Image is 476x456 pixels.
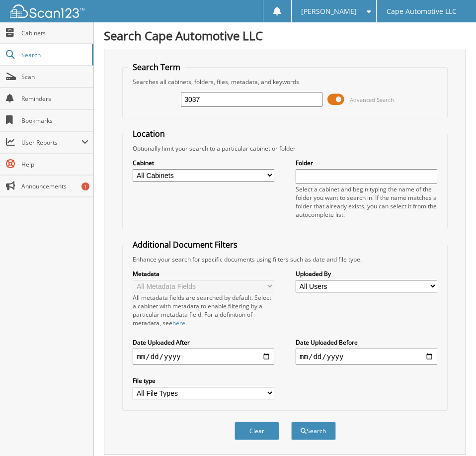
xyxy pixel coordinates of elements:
[301,8,357,14] span: [PERSON_NAME]
[128,144,442,153] div: Optionally limit your search to a particular cabinet or folder
[296,349,437,365] input: end
[21,94,88,103] span: Reminders
[128,239,242,250] legend: Additional Document Filters
[21,73,88,81] span: Scan
[81,182,89,190] div: 1
[133,349,274,365] input: start
[291,422,336,440] button: Search
[128,78,442,86] div: Searches all cabinets, folders, files, metadata, and keywords
[296,159,437,167] label: Folder
[387,8,457,14] span: Cape Automotive LLC
[21,182,88,190] span: Announcements
[128,128,170,139] legend: Location
[21,51,87,59] span: Search
[133,270,274,278] label: Metadata
[133,159,274,167] label: Cabinet
[133,376,274,385] label: File type
[10,4,84,18] img: scan123-logo-white.svg
[350,96,394,103] span: Advanced Search
[128,62,185,73] legend: Search Term
[21,116,88,125] span: Bookmarks
[296,270,437,278] label: Uploaded By
[128,255,442,264] div: Enhance your search for specific documents using filters such as date and file type.
[133,293,274,327] div: All metadata fields are searched by default. Select a cabinet with metadata to enable filtering b...
[133,338,274,347] label: Date Uploaded After
[104,27,466,44] h1: Search Cape Automotive LLC
[296,338,437,347] label: Date Uploaded Before
[296,185,437,219] div: Select a cabinet and begin typing the name of the folder you want to search in. If the name match...
[21,138,81,147] span: User Reports
[21,160,88,169] span: Help
[21,29,88,37] span: Cabinets
[172,319,185,327] a: here
[235,422,279,440] button: Clear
